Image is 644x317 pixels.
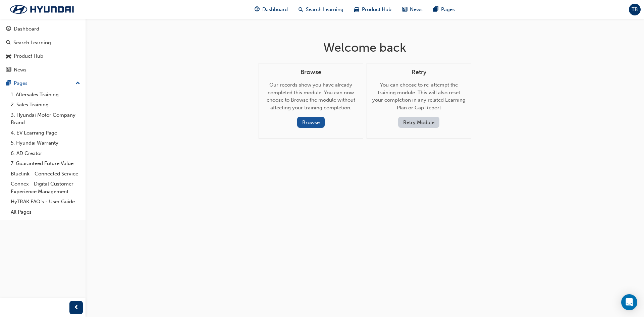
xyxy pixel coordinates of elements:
div: News [14,66,26,74]
span: news-icon [6,67,11,73]
span: News [410,6,423,13]
button: Pages [3,77,83,90]
span: pages-icon [6,81,11,87]
div: Dashboard [14,25,39,33]
span: Pages [441,6,455,13]
span: guage-icon [6,26,11,32]
div: Open Intercom Messenger [621,294,637,310]
a: news-iconNews [397,3,428,16]
span: prev-icon [74,304,79,312]
span: search-icon [299,5,303,14]
a: 6. AD Creator [8,148,83,159]
span: search-icon [6,40,11,46]
div: Search Learning [13,39,51,47]
a: HyTRAK FAQ's - User Guide [8,197,83,207]
a: Search Learning [3,37,83,49]
span: pages-icon [433,5,438,14]
a: Dashboard [3,23,83,35]
a: 2. Sales Training [8,100,83,110]
a: News [3,64,83,76]
a: 3. Hyundai Motor Company Brand [8,110,83,128]
div: Our records show you have already completed this module. You can now choose to Browse the module ... [264,69,358,128]
a: 7. Guaranteed Future Value [8,158,83,169]
span: up-icon [75,79,80,88]
button: TB [629,4,641,15]
div: Product Hub [14,52,43,60]
a: All Pages [8,207,83,217]
span: Product Hub [362,6,391,13]
span: car-icon [6,53,11,59]
a: 4. EV Learning Page [8,128,83,138]
button: DashboardSearch LearningProduct HubNews [3,21,83,77]
a: pages-iconPages [428,3,460,16]
span: Search Learning [306,6,343,13]
button: Browse [297,117,325,128]
h1: Welcome back [259,40,471,55]
span: TB [632,6,638,13]
img: Trak [3,2,80,16]
h4: Browse [264,69,358,76]
a: guage-iconDashboard [249,3,293,16]
a: car-iconProduct Hub [349,3,397,16]
div: Pages [14,80,28,87]
a: 1. Aftersales Training [8,90,83,100]
span: car-icon [354,5,359,14]
span: news-icon [402,5,407,14]
a: Product Hub [3,50,83,62]
div: You can choose to re-attempt the training module. This will also reset your completion in any rel... [372,69,466,128]
span: Dashboard [262,6,288,13]
h4: Retry [372,69,466,76]
a: Bluelink - Connected Service [8,169,83,179]
button: Retry Module [398,117,439,128]
a: Connex - Digital Customer Experience Management [8,179,83,197]
a: search-iconSearch Learning [293,3,349,16]
a: 5. Hyundai Warranty [8,138,83,148]
span: guage-icon [255,5,260,14]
